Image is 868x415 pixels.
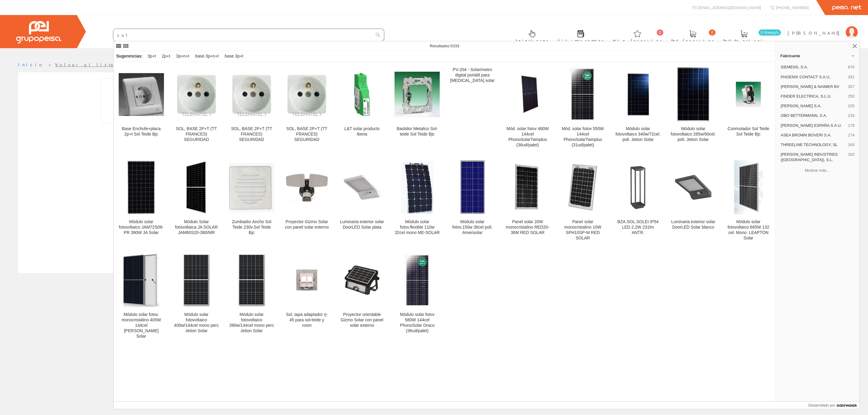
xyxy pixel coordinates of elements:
a: Proyector orientable Gizmo Solar con panel solar externo Proyector orientable Gizmo Solar con pan... [335,248,389,346]
span: 162 [848,152,855,163]
div: Módulo solar fotovoltaico 665W 132 cel. Mono. LEAPTON Solar [726,219,771,241]
font: 0 [659,30,661,35]
font: [PERSON_NAME] [788,30,843,36]
font: 0 líneas/s [761,30,779,35]
img: Zumbador Ancho Sol Teide 230v.Sol Teide Bjc [229,163,274,212]
span: [PERSON_NAME] & NAIMER BV [781,84,845,89]
a: Módulo solar fotovoltaico 285w/60cel. poli. Jetion Solar Módulo solar fotovoltaico 285w/60cel. po... [666,62,721,155]
img: SOL, BASE 2P+T (TT FRANCES) SEGURIDAD [174,72,219,117]
span: 225 [848,103,855,109]
div: Mód. solar fotov 460W 144cel PhonoSolarTwinplus (36ud/palet) [505,126,550,148]
font: Desarrollado por [808,403,835,407]
button: Mostrar más… [778,166,857,176]
img: Módulo solar fotov.flexible 110w 32cel mono ME-SOLAR [401,160,434,214]
div: L&T solar products iberia [339,126,385,137]
img: Base Enchufe+placa 2p+t Sol Teide Bjc [118,73,164,116]
div: Zumbador Ancho Sol Teide 230v.Sol Teide Bjc [229,219,274,236]
span: 5333 [451,44,459,48]
img: Luminaria exterior solar DoorLED Solar blanco [671,165,716,210]
input: Buscar ... [113,29,372,41]
div: Módulo solar fotov. monocristalino 405W 144cel [PERSON_NAME] Solar [118,312,164,339]
div: 2p+t [159,51,173,62]
img: Foto artículo Tecla Estrecha Sol Teide Bjc (150x150) [101,78,146,123]
img: SOL, BASE 2P+T (TT FRANCES) SEGURIDAD [284,72,329,117]
div: PV-204 - Solarímetro digital portátil para [MEDICAL_DATA] solar [450,67,495,83]
a: SOL, BASE 2P+T (TT FRANCES) SEGURIDAD SOL, BASE 2P+T (TT FRANCES) SEGURIDAD [169,62,224,155]
a: Zumbador Ancho Sol Teide 230v.Sol Teide Bjc Zumbador Ancho Sol Teide 230v.Sol Teide Bjc [224,155,279,248]
img: Panel solar monocristalino 10W SPH10SP-M RED SOLAR [560,161,605,214]
span: 331 [848,74,855,80]
div: Proyector Gizmo Solar con panel solar externo [284,219,329,230]
div: Módulo solar fotovoltaico 340w/72cel. poli. Jetion Solar [615,126,661,142]
a: Últimas compras [552,25,607,46]
span: THREELINE TECHNOLOGY, SL [781,142,845,148]
div: Mód. solar fotov 550W 144cel PhonoSolarTwinplus (31ud/palet) [560,126,605,148]
div: Bastidor Metalico Sol-teide Sol Teide Bjc [395,126,440,137]
font: 0 [711,30,713,35]
span: OBO BETTERMANN, S.A. [781,113,845,118]
a: Panel solar 20W monocristalino RED20-36M RED SOLAR Panel solar 20W monocristalino RED20-36M RED S... [500,155,555,248]
a: Selectores [510,25,551,46]
span: 307 [848,84,855,89]
div: Módulo solar fotov 580W 144cel PhonoSolar Draco (36ud/palet) [395,312,440,334]
div: Módulo solar fotovoltaico 400w/144cel mono perc Jetion Solar [174,312,219,334]
span: SIEMENS, S.A. [781,64,845,70]
span: 174 [848,133,855,138]
a: Panel solar monocristalino 10W SPH10SP-M RED SOLAR Panel solar monocristalino 10W SPH10SP-M RED S... [555,155,610,248]
img: Módulo solar fotovoltaico 340w/72cel. poli. Jetion Solar [615,73,661,116]
div: Panel solar monocristalino 10W SPH10SP-M RED SOLAR [560,219,605,241]
div: Sol, tapa adaptador rj-45 para sol-teide y room [284,312,329,328]
a: SOL, BASE 2P+T (TT FRANCES) SEGURIDAD SOL, BASE 2P+T (TT FRANCES) SEGURIDAD [279,62,334,155]
span: 876 [848,64,855,70]
div: Módulo solar fotovoltaico 390w/144cel mono perc Jetion Solar [229,312,274,334]
img: Módulo solar fotov. monocristalino 405W 144cel Trina Solar [123,253,159,307]
a: L&T solar products iberia L&T solar products iberia [335,62,389,155]
a: Base Enchufe+placa 2p+t Sol Teide Bjc Base Enchufe+placa 2p+t Sol Teide Bjc [114,62,168,155]
span: Resultados: [430,44,459,48]
div: Luminaria exterior solar DoorLED Solar plata [339,219,385,230]
a: Módulo solar fotov 580W 144cel PhonoSolar Draco (36ud/palet) Módulo solar fotov 580W 144cel Phono... [390,248,445,346]
img: Módulo solar fotovoltaico 285w/60cel. poli. Jetion Solar [677,67,709,121]
span: FINDER ELECTRICA, S.L.U. [781,94,845,99]
div: Sugerencias: [114,52,144,61]
a: Módulo solar fotovoltaico 390w/144cel mono perc Jetion Solar Módulo solar fotovoltaico 390w/144ce... [224,248,279,346]
div: Módulo solar fotov.150w 36cel poli. Amerisolar [450,219,495,236]
div: Módulo solar fotovoltaico JAM72S09-PR 390W JA Solar [118,219,164,236]
img: Panel solar 20W monocristalino RED20-36M RED SOLAR [509,160,547,214]
a: Módulo Solar fotovoltaica JA SOLAR JAM60S20-380/MR Módulo Solar fotovoltaica JA SOLAR JAM60S20-38... [169,155,224,248]
font: [EMAIL_ADDRESS][DOMAIN_NAME] [698,5,761,10]
img: Módulo solar fotov.150w 36cel poli. Amerisolar [460,160,485,214]
a: Volver al listado de productos [55,62,174,67]
a: Inicio [18,62,44,67]
img: Proyector Gizmo Solar con panel solar externo [284,165,329,210]
div: SOL, BASE 2P+T (TT FRANCES) SEGURIDAD [284,126,329,142]
a: Luminaria exterior solar DoorLED Solar blanco Luminaria exterior solar DoorLED Solar blanco [666,155,721,248]
img: Conmutador Sol Teide Sol Teide Bjc [726,72,771,117]
div: base 3p+t [222,51,246,62]
span: [PERSON_NAME] S.A. [781,103,845,109]
div: 3p+n+t [174,51,192,62]
div: Luminaria exterior solar DoorLED Solar blanco [671,219,716,230]
img: Grupo Peisa [16,21,61,43]
span: [PERSON_NAME] ESPAÑA S.A.U. [781,123,845,128]
a: Módulo solar fotovoltaico 340w/72cel. poli. Jetion Solar Módulo solar fotovoltaico 340w/72cel. po... [611,62,665,155]
a: PV-204 - Solarímetro digital portátil para [MEDICAL_DATA] solar [445,62,500,155]
a: Sol, tapa adaptador rj-45 para sol-teide y room Sol, tapa adaptador rj-45 para sol-teide y room [279,248,334,346]
a: Desarrollado por [808,402,860,409]
img: L&T solar products iberia [339,72,385,117]
span: [PERSON_NAME] INDUSTRIES ([GEOGRAPHIC_DATA]), S.L. [781,152,845,163]
a: Módulo solar fotovoltaico 400w/144cel mono perc Jetion Solar Módulo solar fotovoltaico 400w/144ce... [169,248,224,346]
div: Base Enchufe+placa 2p+t Sol Teide Bjc [118,126,164,137]
img: Mód. solar fotov 550W 144cel PhonoSolarTwinplus (31ud/palet) [570,67,596,121]
div: Módulo solar fotovoltaico 285w/60cel. poli. Jetion Solar [671,126,716,142]
div: Módulo solar fotov.flexible 110w 32cel mono ME-SOLAR [395,219,440,236]
img: Proyector orientable Gizmo Solar con panel solar externo [339,257,385,303]
a: Módulo solar fotovoltaico JAM72S09-PR 390W JA Solar Módulo solar fotovoltaico JAM72S09-PR 390W JA... [114,155,168,248]
img: Módulo Solar fotovoltaica JA SOLAR JAM60S20-380/MR [180,160,212,214]
img: Módulo solar fotovoltaico 390w/144cel mono perc Jetion Solar [237,253,266,307]
img: Luminaria exterior solar DoorLED Solar plata [339,165,385,210]
img: Bastidor Metalico Sol-teide Sol Teide Bjc [395,72,440,117]
a: Luminaria exterior solar DoorLED Solar plata Luminaria exterior solar DoorLED Solar plata [335,155,389,248]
